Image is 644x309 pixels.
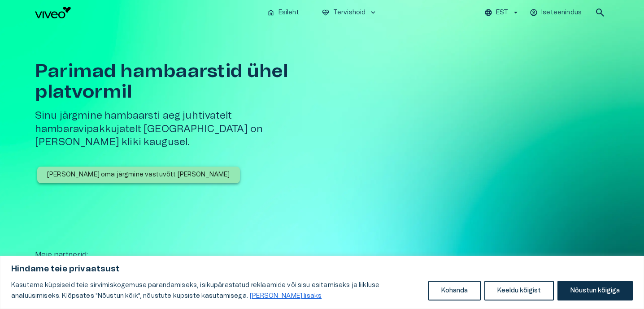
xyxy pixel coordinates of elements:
[484,281,554,300] button: Keeldu kõigist
[35,249,609,260] p: Meie partnerid :
[428,281,481,300] button: Kohanda
[263,6,304,19] button: homeEsileht
[35,7,71,18] img: Viveo logo
[249,292,322,300] a: Loe lisaks
[37,167,240,183] button: [PERSON_NAME] oma järgmine vastuvõtt [PERSON_NAME]
[35,109,326,149] h5: Sinu järgmine hambaarsti aeg juhtivatelt hambaravipakkujatelt [GEOGRAPHIC_DATA] on [PERSON_NAME] ...
[35,7,260,18] a: Navigate to homepage
[595,7,605,18] span: search
[11,264,633,275] p: Hindame teie privaatsust
[47,170,230,180] p: [PERSON_NAME] oma järgmine vastuvõtt [PERSON_NAME]
[483,6,521,19] button: EST
[557,281,633,300] button: Nõustun kõigiga
[11,280,422,301] p: Kasutame küpsiseid teie sirvimiskogemuse parandamiseks, isikupärastatud reklaamide või sisu esita...
[591,4,609,21] button: open search modal
[318,6,381,19] button: ecg_heartTervishoidkeyboard_arrow_down
[35,61,326,102] h1: Parimad hambaarstid ühel platvormil
[541,8,582,17] p: Iseteenindus
[278,8,299,17] p: Esileht
[322,9,330,17] span: ecg_heart
[528,6,584,19] button: Iseteenindus
[496,8,508,17] p: EST
[369,9,377,17] span: keyboard_arrow_down
[333,8,366,17] p: Tervishoid
[267,9,275,17] span: home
